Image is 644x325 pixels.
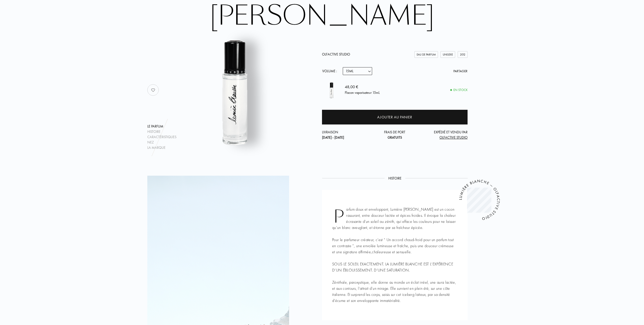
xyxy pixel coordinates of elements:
[147,129,176,134] div: Histoire
[439,135,468,140] span: Olfactive Studio
[147,124,176,129] div: Le parfum
[458,51,468,58] div: 2012
[377,114,412,120] div: Ajouter au panier
[147,145,176,150] div: La marque
[414,51,438,58] div: Eau de Parfum
[148,85,158,95] img: no_like_p.png
[345,90,380,95] div: Flacon vaporisateur 15mL
[322,130,371,140] div: Livraison
[440,51,455,58] div: Unisexe
[147,140,176,145] div: Nez
[322,190,468,320] div: Parfum doux et enveloppant, Lumière [PERSON_NAME] est un cocon rassurant, entre douceur lactée et...
[322,80,341,99] img: Lumière Blanche Olfactive Studio
[371,130,419,140] div: Frais de port
[147,134,176,140] div: Caractéristiques
[453,69,468,74] div: Partager
[322,67,340,75] div: Volume :
[388,135,402,140] span: Gratuits
[345,84,380,90] div: 48,00 €
[450,87,468,93] div: En stock
[322,52,350,57] a: Olfactive Studio
[419,130,468,140] div: Expédié et vendu par
[322,135,344,140] span: [DATE] - [DATE]
[172,25,297,150] img: Lumière Blanche Olfactive Studio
